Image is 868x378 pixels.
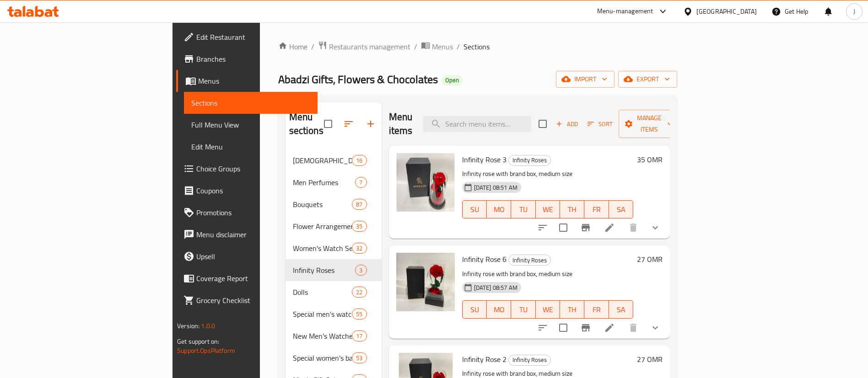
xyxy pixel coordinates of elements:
[613,203,630,216] span: SA
[626,112,673,135] span: Manage items
[176,289,318,311] a: Grocery Checklist
[286,215,382,237] div: Flower Arrangements35
[286,171,382,193] div: Men Perfumes7
[286,237,382,259] div: Women's Watch Sets With Accessories32
[464,41,490,52] span: Sections
[191,97,310,108] span: Sections
[487,300,511,319] button: MO
[637,153,663,166] h6: 35 OMR
[560,300,584,319] button: TH
[511,300,535,319] button: TU
[196,185,310,196] span: Coupons
[509,355,550,365] span: Infinity Roses
[352,221,367,232] div: items
[352,288,366,297] span: 22
[176,245,318,267] a: Upsell
[176,180,318,202] a: Coupons
[352,332,366,341] span: 17
[554,318,573,337] span: Select to update
[622,217,644,239] button: delete
[355,265,367,276] div: items
[457,41,460,52] li: /
[352,222,366,231] span: 35
[177,320,199,332] span: Version:
[352,310,366,319] span: 55
[588,303,605,316] span: FR
[462,252,507,266] span: Infinity Rose 6
[597,6,653,17] div: Menu-management
[584,300,609,319] button: FR
[196,295,310,306] span: Grocery Checklist
[508,355,551,366] div: Infinity Roses
[198,75,310,86] span: Menus
[196,229,310,240] span: Menu disclaimer
[442,75,463,86] div: Open
[644,317,666,339] button: show more
[293,243,352,254] span: Women's Watch Sets With Accessories
[637,253,663,266] h6: 27 OMR
[360,113,382,135] button: Add section
[637,353,663,366] h6: 27 OMR
[293,177,356,188] span: Men Perfumes
[556,71,615,88] button: import
[466,203,483,216] span: SU
[201,320,215,332] span: 1.0.0
[609,300,633,319] button: SA
[196,207,310,218] span: Promotions
[564,303,581,316] span: TH
[696,6,757,16] div: [GEOGRAPHIC_DATA]
[184,92,318,114] a: Sections
[470,283,521,292] span: [DATE] 08:57 AM
[462,200,487,218] button: SU
[176,26,318,48] a: Edit Restaurant
[470,183,521,192] span: [DATE] 08:51 AM
[196,163,310,174] span: Choice Groups
[421,41,453,53] a: Menus
[293,287,352,298] span: Dolls
[462,168,633,180] p: Infinity rose with brand box, medium size
[588,119,613,129] span: Sort
[552,117,582,131] span: Add item
[293,352,352,363] span: Special women's bags
[196,273,310,284] span: Coverage Report
[196,251,310,262] span: Upsell
[293,155,352,166] div: Ladies Perfumes
[650,222,661,233] svg: Show Choices
[177,345,235,357] a: Support.OpsPlatform
[564,203,581,216] span: TH
[462,153,507,166] span: Infinity Rose 3
[293,155,352,166] span: [DEMOGRAPHIC_DATA] Perfumes
[618,71,677,88] button: export
[191,119,310,130] span: Full Menu View
[196,53,310,64] span: Branches
[286,303,382,325] div: Special men's watches55
[176,202,318,224] a: Promotions
[293,265,356,276] span: Infinity Roses
[293,199,352,210] span: Bouquets
[355,177,367,188] div: items
[625,74,670,85] span: export
[278,69,438,90] span: Abadzi Gifts, Flowers & Chocolates
[286,259,382,281] div: Infinity Roses3
[352,244,366,253] span: 32
[286,281,382,303] div: Dolls22
[356,266,366,275] span: 3
[466,303,483,316] span: SU
[650,322,661,333] svg: Show Choices
[278,41,677,53] nav: breadcrumb
[352,155,367,166] div: items
[575,217,597,239] button: Branch-specific-item
[356,178,366,187] span: 7
[286,149,382,171] div: [DEMOGRAPHIC_DATA] Perfumes16
[176,70,318,92] a: Menus
[352,200,366,209] span: 87
[442,76,463,84] span: Open
[487,200,511,218] button: MO
[563,74,607,85] span: import
[414,41,417,52] li: /
[432,41,453,52] span: Menus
